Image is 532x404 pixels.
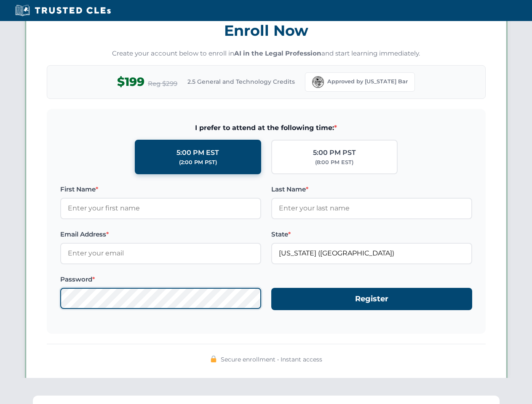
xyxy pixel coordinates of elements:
[271,229,472,239] label: State
[313,147,356,158] div: 5:00 PM PST
[187,77,295,86] span: 2.5 General and Technology Credits
[60,229,261,239] label: Email Address
[315,158,353,167] div: (8:00 PM EST)
[221,355,322,364] span: Secure enrollment • Instant access
[60,184,261,194] label: First Name
[271,184,472,194] label: Last Name
[13,4,113,17] img: Trusted CLEs
[60,243,261,264] input: Enter your email
[271,198,472,219] input: Enter your last name
[327,77,408,86] span: Approved by [US_STATE] Bar
[179,158,217,167] div: (2:00 PM PST)
[271,288,472,310] button: Register
[312,76,324,88] img: Florida Bar
[47,49,486,58] p: Create your account below to enroll in and start learning immediately.
[60,122,472,133] span: I prefer to attend at the following time:
[271,243,472,264] input: Florida (FL)
[234,49,321,57] strong: AI in the Legal Profession
[210,356,217,362] img: 🔒
[176,147,219,158] div: 5:00 PM EST
[148,79,177,89] span: Reg $299
[60,198,261,219] input: Enter your first name
[60,274,261,284] label: Password
[117,72,144,91] span: $199
[47,17,486,44] h3: Enroll Now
